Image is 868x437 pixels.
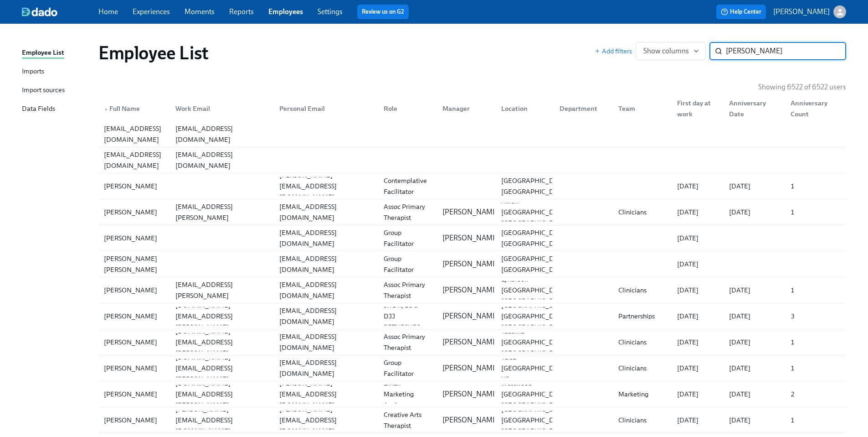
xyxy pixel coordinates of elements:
[439,103,494,114] div: Manager
[787,181,844,192] div: 1
[22,66,91,78] a: Imports
[725,363,783,374] div: [DATE]
[98,277,846,303] div: [PERSON_NAME][PERSON_NAME][EMAIL_ADDRESS][PERSON_NAME][DOMAIN_NAME][EMAIL_ADDRESS][DOMAIN_NAME]As...
[721,7,761,16] span: Help Center
[380,409,435,431] div: Creative Arts Therapist
[172,289,272,343] div: [PERSON_NAME][DOMAIN_NAME][EMAIL_ADDRESS][PERSON_NAME][DOMAIN_NAME]
[783,99,844,118] div: Anniversary Count
[276,404,376,437] div: [PERSON_NAME][EMAIL_ADDRESS][DOMAIN_NAME]
[435,99,494,118] div: Manager
[442,311,499,321] p: [PERSON_NAME]
[787,98,844,120] div: Anniversary Count
[615,389,670,400] div: Marketing
[268,7,303,16] a: Employees
[272,99,376,118] div: Personal Email
[498,196,572,229] div: Akron [GEOGRAPHIC_DATA] [GEOGRAPHIC_DATA]
[98,277,846,303] a: [PERSON_NAME][PERSON_NAME][EMAIL_ADDRESS][PERSON_NAME][DOMAIN_NAME][EMAIL_ADDRESS][DOMAIN_NAME]As...
[380,378,435,411] div: Email Marketing Analyst
[276,201,376,223] div: [EMAIL_ADDRESS][DOMAIN_NAME]
[172,404,272,437] div: [PERSON_NAME][EMAIL_ADDRESS][DOMAIN_NAME]
[100,99,168,118] div: ▲Full Name
[98,7,118,16] a: Home
[615,103,670,114] div: Team
[100,103,168,114] div: Full Name
[98,121,846,147] div: [EMAIL_ADDRESS][DOMAIN_NAME][EMAIL_ADDRESS][DOMAIN_NAME]
[100,415,168,426] div: [PERSON_NAME]
[22,85,65,96] div: Import sources
[673,363,722,374] div: [DATE]
[611,99,670,118] div: Team
[787,311,844,322] div: 3
[276,279,376,301] div: [EMAIL_ADDRESS][DOMAIN_NAME]
[498,253,574,275] div: [GEOGRAPHIC_DATA], [GEOGRAPHIC_DATA]
[100,363,168,374] div: [PERSON_NAME]
[556,103,611,114] div: Department
[172,315,272,369] div: [PERSON_NAME][DOMAIN_NAME][EMAIL_ADDRESS][PERSON_NAME][DOMAIN_NAME]
[22,47,91,59] a: Employee List
[673,207,722,218] div: [DATE]
[100,311,168,322] div: [PERSON_NAME]
[100,123,168,145] div: [EMAIL_ADDRESS][DOMAIN_NAME]
[100,337,168,348] div: [PERSON_NAME]
[595,47,632,56] button: Add filters
[673,389,722,400] div: [DATE]
[787,337,844,348] div: 1
[276,357,376,379] div: [EMAIL_ADDRESS][DOMAIN_NAME]
[22,47,64,59] div: Employee List
[172,268,272,312] div: [PERSON_NAME][EMAIL_ADDRESS][PERSON_NAME][DOMAIN_NAME]
[100,389,168,400] div: [PERSON_NAME]
[615,311,670,322] div: Partnerships
[725,181,783,192] div: [DATE]
[552,99,611,118] div: Department
[498,404,572,437] div: [GEOGRAPHIC_DATA] [GEOGRAPHIC_DATA] [GEOGRAPHIC_DATA]
[498,300,572,333] div: [GEOGRAPHIC_DATA] [GEOGRAPHIC_DATA] [GEOGRAPHIC_DATA]
[22,66,44,78] div: Imports
[229,7,254,16] a: Reports
[100,285,168,296] div: [PERSON_NAME]
[98,407,846,433] a: [PERSON_NAME][PERSON_NAME][EMAIL_ADDRESS][DOMAIN_NAME][PERSON_NAME][EMAIL_ADDRESS][DOMAIN_NAME]Cr...
[276,331,376,353] div: [EMAIL_ADDRESS][DOMAIN_NAME]
[380,279,435,301] div: Assoc Primary Therapist
[380,300,435,333] div: SR DR, Ed & DJJ PRTNRSHPS
[98,225,846,251] div: [PERSON_NAME][EMAIL_ADDRESS][DOMAIN_NAME]Group Facilitator[PERSON_NAME][GEOGRAPHIC_DATA], [GEOGRA...
[380,175,435,197] div: Contemplative Facilitator
[380,331,435,353] div: Assoc Primary Therapist
[442,207,499,217] p: [PERSON_NAME]
[98,199,846,225] a: [PERSON_NAME][PERSON_NAME][EMAIL_ADDRESS][PERSON_NAME][DOMAIN_NAME][EMAIL_ADDRESS][DOMAIN_NAME]As...
[172,367,272,421] div: [PERSON_NAME][DOMAIN_NAME][EMAIL_ADDRESS][PERSON_NAME][DOMAIN_NAME]
[643,47,698,56] span: Show columns
[98,381,846,407] div: [PERSON_NAME][PERSON_NAME][DOMAIN_NAME][EMAIL_ADDRESS][PERSON_NAME][DOMAIN_NAME][PERSON_NAME][EMA...
[673,233,722,244] div: [DATE]
[442,415,499,425] p: [PERSON_NAME]
[673,337,722,348] div: [DATE]
[98,329,846,355] div: [PERSON_NAME][PERSON_NAME][DOMAIN_NAME][EMAIL_ADDRESS][PERSON_NAME][DOMAIN_NAME][EMAIL_ADDRESS][D...
[357,5,409,19] button: Review us on G2
[725,98,783,120] div: Anniversary Date
[726,42,846,60] input: Search by name
[725,389,783,400] div: [DATE]
[787,285,844,296] div: 1
[98,303,846,329] div: [PERSON_NAME][PERSON_NAME][DOMAIN_NAME][EMAIL_ADDRESS][PERSON_NAME][DOMAIN_NAME][EMAIL_ADDRESS][D...
[787,207,844,218] div: 1
[380,253,435,275] div: Group Facilitator
[98,147,846,173] a: [EMAIL_ADDRESS][DOMAIN_NAME][EMAIL_ADDRESS][DOMAIN_NAME]
[376,99,435,118] div: Role
[98,407,846,433] div: [PERSON_NAME][PERSON_NAME][EMAIL_ADDRESS][DOMAIN_NAME][PERSON_NAME][EMAIL_ADDRESS][DOMAIN_NAME]Cr...
[98,147,846,173] div: [EMAIL_ADDRESS][DOMAIN_NAME][EMAIL_ADDRESS][DOMAIN_NAME]
[133,7,170,16] a: Experiences
[442,233,499,243] p: [PERSON_NAME]
[716,5,766,19] button: Help Center
[98,251,846,277] a: [PERSON_NAME] [PERSON_NAME][EMAIL_ADDRESS][DOMAIN_NAME]Group Facilitator[PERSON_NAME][GEOGRAPHIC_...
[185,7,215,16] a: Moments
[276,253,376,275] div: [EMAIL_ADDRESS][DOMAIN_NAME]
[22,104,91,115] a: Data Fields
[100,207,168,218] div: [PERSON_NAME]
[498,378,572,411] div: Westwood [GEOGRAPHIC_DATA] [GEOGRAPHIC_DATA]
[98,303,846,329] a: [PERSON_NAME][PERSON_NAME][DOMAIN_NAME][EMAIL_ADDRESS][PERSON_NAME][DOMAIN_NAME][EMAIL_ADDRESS][D...
[172,123,272,145] div: [EMAIL_ADDRESS][DOMAIN_NAME]
[442,285,499,295] p: [PERSON_NAME]
[276,170,376,203] div: [PERSON_NAME][EMAIL_ADDRESS][DOMAIN_NAME]
[98,173,846,199] div: [PERSON_NAME][PERSON_NAME][EMAIL_ADDRESS][DOMAIN_NAME]Contemplative Facilitator[GEOGRAPHIC_DATA],...
[498,227,574,249] div: [GEOGRAPHIC_DATA], [GEOGRAPHIC_DATA]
